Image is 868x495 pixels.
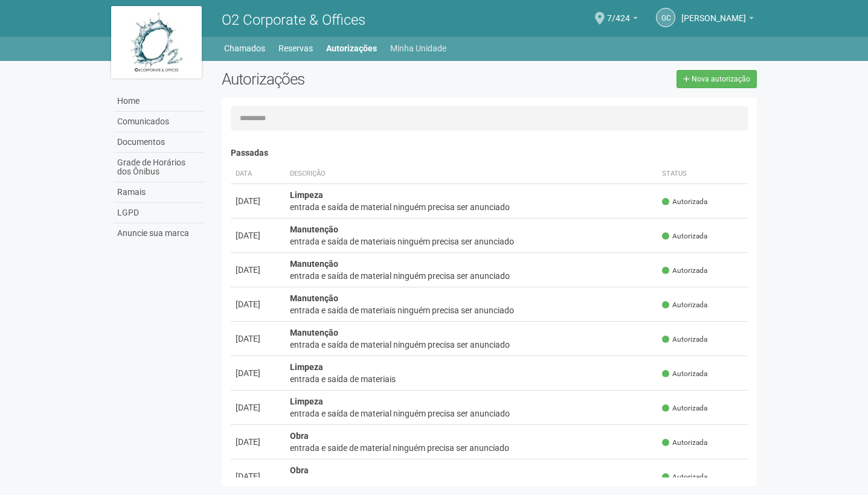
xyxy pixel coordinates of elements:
[111,6,202,78] img: logo.jpg
[290,201,653,213] div: entrada e saída de material ninguém precisa ser anunciado
[114,153,204,182] a: Grade de Horários dos Ônibus
[222,11,365,28] span: O2 Corporate & Offices
[290,397,323,406] strong: Limpeza
[114,203,204,223] a: LGPD
[290,293,338,303] strong: Manutenção
[114,91,204,112] a: Home
[607,2,630,23] span: 7/424
[236,298,280,310] div: [DATE]
[236,333,280,345] div: [DATE]
[236,470,280,482] div: [DATE]
[290,339,653,351] div: entrada e saída de material ninguém precisa ser anunciado
[290,328,338,337] strong: Manutenção
[290,259,338,269] strong: Manutenção
[114,182,204,203] a: Ramais
[662,266,707,276] span: Autorizada
[114,112,204,132] a: Comunicados
[290,362,323,372] strong: Limpeza
[114,223,204,243] a: Anuncie sua marca
[692,75,750,83] span: Nova autorização
[290,373,653,385] div: entrada e saída de materiais
[290,190,323,200] strong: Limpeza
[677,70,757,88] a: Nova autorização
[607,15,638,25] a: 7/424
[662,438,707,448] span: Autorizada
[290,235,653,247] div: entrada e saída de materiais ninguém precisa ser anunciado
[290,407,653,420] div: entrada e saída de material ninguém precisa ser anunciado
[231,164,285,184] th: Data
[290,304,653,316] div: entrada e saída de materiais ninguém precisa ser anunciado
[290,270,653,282] div: entrada e saída de material ninguém precisa ser anunciado
[278,40,313,57] a: Reservas
[236,264,280,276] div: [DATE]
[236,195,280,207] div: [DATE]
[236,367,280,379] div: [DATE]
[236,436,280,448] div: [DATE]
[290,431,309,441] strong: Obra
[236,229,280,241] div: [DATE]
[662,472,707,482] span: Autorizada
[662,231,707,241] span: Autorizada
[662,369,707,379] span: Autorizada
[662,197,707,207] span: Autorizada
[662,334,707,345] span: Autorizada
[662,403,707,414] span: Autorizada
[326,40,377,57] a: Autorizações
[224,40,265,57] a: Chamados
[290,465,309,475] strong: Obra
[222,70,480,88] h2: Autorizações
[231,148,748,158] h4: Passadas
[114,132,204,153] a: Documentos
[290,225,338,234] strong: Manutenção
[236,401,280,414] div: [DATE]
[285,164,658,184] th: Descrição
[681,2,746,23] span: Guilherme Cruz Braga
[290,442,653,454] div: entrada e saide de material ninguém precisa ser anunciado
[657,164,748,184] th: Status
[662,300,707,310] span: Autorizada
[290,476,653,488] div: entrada e saída de materiais ninguém precisa ser anunciado
[390,40,446,57] a: Minha Unidade
[656,8,675,27] a: GC
[681,15,754,25] a: [PERSON_NAME]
